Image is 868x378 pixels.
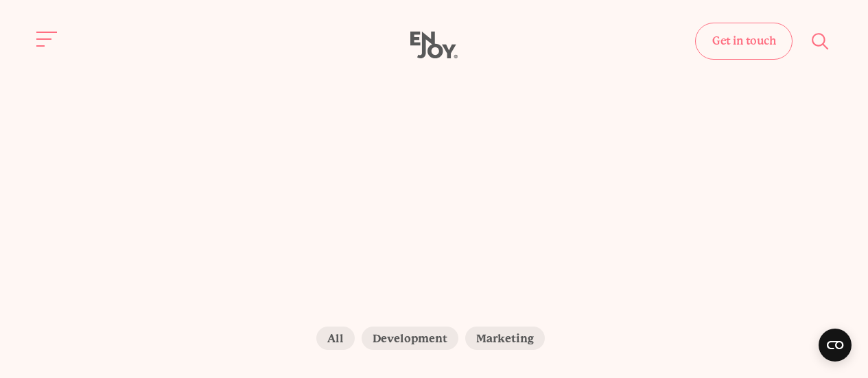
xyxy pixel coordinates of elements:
button: Site search [806,27,835,56]
button: Open CMP widget [819,329,852,362]
button: Site navigation [33,25,62,54]
label: Development [362,327,458,350]
a: Get in touch [695,23,793,60]
label: All [316,327,355,350]
label: Marketing [465,327,545,350]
